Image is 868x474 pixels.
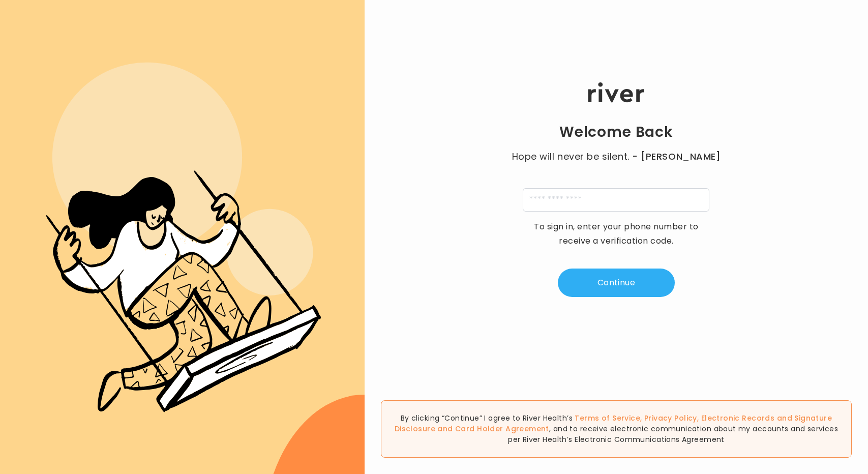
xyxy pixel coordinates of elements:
[575,413,640,423] a: Terms of Service
[632,150,721,164] span: - [PERSON_NAME]
[508,424,838,445] span: , and to receive electronic communication about my accounts and services per River Health’s Elect...
[395,413,832,434] span: , , and
[381,400,852,458] div: By clicking “Continue” I agree to River Health’s
[644,413,697,423] a: Privacy Policy
[558,269,675,297] button: Continue
[559,123,673,141] h1: Welcome Back
[502,150,731,164] p: Hope will never be silent.
[455,424,549,434] a: Card Holder Agreement
[395,413,832,434] a: Electronic Records and Signature Disclosure
[527,220,705,248] p: To sign in, enter your phone number to receive a verification code.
